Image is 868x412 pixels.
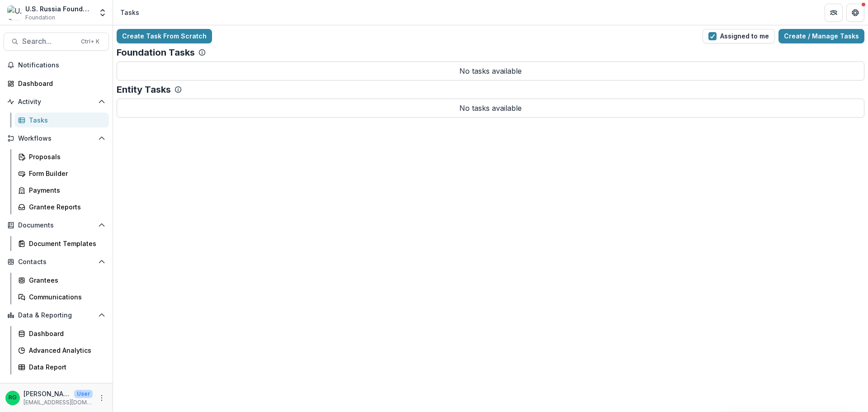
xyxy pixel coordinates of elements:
[14,166,109,181] a: Form Builder
[4,95,109,109] button: Open Activity
[29,152,102,161] div: Proposals
[96,4,109,22] button: Open entity switcher
[29,115,102,125] div: Tasks
[29,329,102,338] div: Dashboard
[79,37,101,47] div: Ctrl + K
[18,98,94,106] span: Activity
[9,395,17,401] div: Ruslan Garipov
[74,390,93,398] p: User
[778,29,864,43] a: Create / Manage Tasks
[29,239,102,248] div: Document Templates
[7,5,22,20] img: U.S. Russia Foundation
[14,149,109,164] a: Proposals
[14,326,109,341] a: Dashboard
[29,292,102,302] div: Communications
[29,362,102,372] div: Data Report
[18,258,94,266] span: Contacts
[117,99,864,118] p: No tasks available
[4,218,109,232] button: Open Documents
[14,236,109,251] a: Document Templates
[4,308,109,322] button: Open Data & Reporting
[117,62,864,81] p: No tasks available
[18,135,94,142] span: Workflows
[18,222,94,229] span: Documents
[25,14,55,22] span: Foundation
[4,76,109,91] a: Dashboard
[22,37,75,46] span: Search...
[18,79,102,88] div: Dashboard
[825,4,843,22] button: Partners
[120,8,139,17] div: Tasks
[117,47,195,58] p: Foundation Tasks
[29,346,102,355] div: Advanced Analytics
[4,255,109,269] button: Open Contacts
[24,398,93,407] p: [EMAIL_ADDRESS][DOMAIN_NAME]
[14,183,109,198] a: Payments
[24,389,71,398] p: [PERSON_NAME]
[4,33,109,51] button: Search...
[4,131,109,146] button: Open Workflows
[14,113,109,128] a: Tasks
[18,62,105,69] span: Notifications
[29,202,102,212] div: Grantee Reports
[29,169,102,178] div: Form Builder
[29,185,102,195] div: Payments
[25,4,93,14] div: U.S. Russia Foundation
[117,6,143,19] nav: breadcrumb
[14,289,109,304] a: Communications
[703,29,775,43] button: Assigned to me
[14,199,109,214] a: Grantee Reports
[14,360,109,374] a: Data Report
[14,273,109,288] a: Grantees
[14,343,109,358] a: Advanced Analytics
[846,4,864,22] button: Get Help
[117,29,212,43] a: Create Task From Scratch
[18,312,94,319] span: Data & Reporting
[4,58,109,72] button: Notifications
[117,84,171,95] p: Entity Tasks
[29,275,102,285] div: Grantees
[96,393,107,403] button: More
